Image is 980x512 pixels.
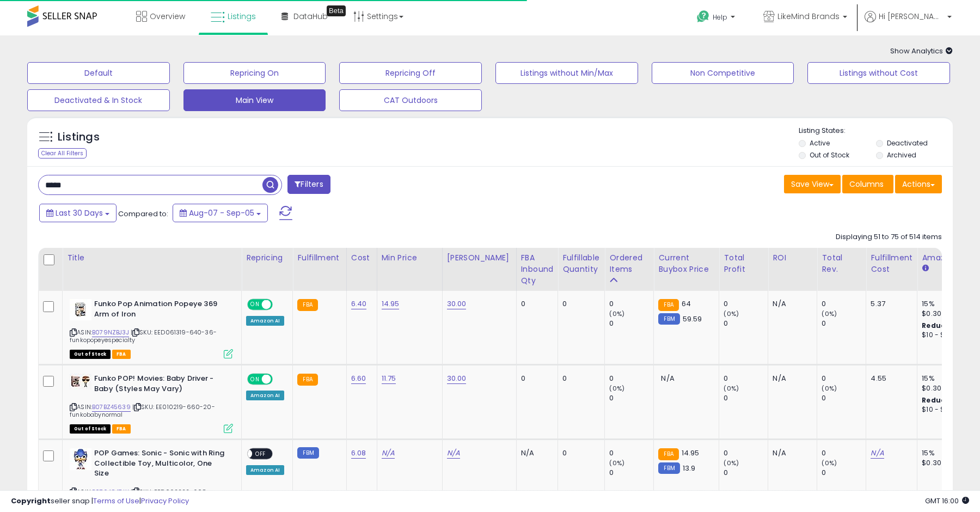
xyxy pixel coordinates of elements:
div: Cost [351,252,372,264]
div: Total Rev. [822,252,861,275]
label: Active [810,138,830,148]
small: (0%) [609,309,624,318]
div: 0 [822,374,866,383]
div: seller snap | | [11,496,189,507]
div: 0 [609,393,653,403]
p: Listing States: [799,126,952,136]
div: 5.37 [871,299,909,309]
label: Archived [887,150,916,160]
span: 59.59 [683,314,702,324]
small: FBM [658,462,679,474]
div: N/A [773,448,808,458]
div: 0 [562,374,596,383]
span: | SKU: EE010219-660-20-funkobabynormal [70,403,215,419]
a: N/A [382,448,395,459]
div: Fulfillment [297,252,341,264]
span: All listings that are currently out of stock and unavailable for purchase on Amazon [70,350,111,359]
span: Hi [PERSON_NAME] [879,11,944,22]
span: | SKU: EED061319-640-36-funkopopeyespecialty [70,328,217,344]
div: Total Profit [724,252,763,275]
small: FBA [658,299,678,311]
span: OFF [271,300,289,309]
div: ROI [773,252,812,264]
div: Amazon AI [246,391,284,400]
span: Last 30 Days [56,208,103,218]
div: Ordered Items [609,252,649,275]
span: Overview [150,11,185,22]
small: Amazon Fees. [922,264,928,273]
span: FBA [112,350,131,359]
span: OFF [252,449,269,459]
div: Title [67,252,237,264]
b: Funko Pop Animation Popeye 369 Arm of Iron [94,299,226,322]
button: Repricing On [183,62,326,84]
div: Tooltip anchor [327,5,346,16]
button: CAT Outdoors [339,89,482,111]
div: 0 [822,299,866,309]
div: Clear All Filters [38,148,87,159]
strong: Copyright [11,496,51,506]
div: N/A [521,448,550,458]
div: 0 [822,393,866,403]
div: 0 [822,468,866,478]
span: DataHub [293,11,328,22]
small: FBA [297,374,317,386]
small: (0%) [822,384,837,393]
button: Non Competitive [652,62,794,84]
div: N/A [773,374,808,383]
div: 4.55 [871,374,909,383]
div: 0 [609,448,653,458]
button: Save View [784,175,841,193]
a: Privacy Policy [141,496,189,506]
span: 2025-10-6 16:00 GMT [925,496,969,506]
div: Fulfillable Quantity [562,252,600,275]
span: Listings [228,11,256,22]
div: 0 [609,468,653,478]
button: Default [27,62,170,84]
div: Displaying 51 to 75 of 514 items [836,232,942,242]
small: FBA [658,448,678,460]
span: 13.9 [683,463,696,473]
label: Out of Stock [810,150,849,160]
small: (0%) [822,459,837,467]
span: LikeMind Brands [777,11,840,22]
div: 0 [724,448,768,458]
span: 14.95 [682,448,700,458]
span: FBA [112,424,131,434]
div: 0 [724,374,768,383]
span: ON [248,300,262,309]
div: N/A [773,299,808,309]
div: 0 [609,319,653,328]
div: 0 [521,299,550,309]
button: Actions [895,175,942,193]
a: 30.00 [447,298,467,309]
div: 0 [562,299,596,309]
div: Amazon AI [246,465,284,475]
a: B07BZ45639 [92,403,131,412]
div: Min Price [382,252,438,264]
button: Columns [842,175,893,193]
a: 14.95 [382,298,400,309]
button: Aug-07 - Sep-05 [173,204,268,222]
small: (0%) [724,459,739,467]
div: Repricing [246,252,288,264]
a: Help [688,2,746,35]
div: 0 [724,393,768,403]
small: FBM [297,447,318,459]
b: POP Games: Sonic - Sonic with Ring Collectible Toy, Multicolor, One Size [94,448,226,481]
small: (0%) [609,384,624,393]
div: Current Buybox Price [658,252,714,275]
span: Help [713,13,727,22]
h5: Listings [58,130,100,145]
div: 0 [822,319,866,328]
span: Show Analytics [890,46,953,56]
div: 0 [724,299,768,309]
small: (0%) [609,459,624,467]
div: 0 [521,374,550,383]
a: N/A [447,448,460,459]
span: ON [248,375,262,384]
div: ASIN: [70,299,233,357]
a: 6.60 [351,373,366,384]
span: N/A [661,373,674,383]
button: Deactivated & In Stock [27,89,170,111]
